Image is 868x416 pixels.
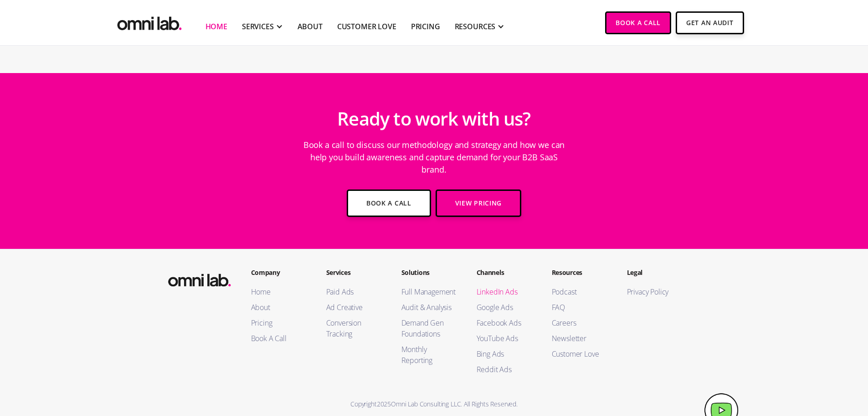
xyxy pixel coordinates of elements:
a: Full Management [401,286,458,297]
a: Conversion Tracking [326,317,383,339]
a: Pricing [411,21,440,32]
iframe: Chat Widget [704,310,868,416]
a: Customer Love [552,348,609,359]
a: YouTube Ads [477,333,534,344]
a: Monthly Reporting [401,344,458,366]
p: Book a call to discuss our methodology and strategy and how we can help you build awareness and c... [298,134,571,180]
a: Home [251,286,308,297]
a: About [298,21,323,32]
a: Book a Call [347,190,431,217]
a: Customer Love [337,21,396,32]
div: Copyright Omni Lab Consulting LLC. All Rights Reserved. [157,398,711,410]
a: Book A Call [251,333,308,344]
a: Book a Call [605,11,671,34]
a: Ad Creative [326,302,383,313]
a: Get An Audit [676,11,744,34]
img: Omni Lab: B2B SaaS Demand Generation Agency [115,10,184,32]
span: 2025 [377,400,391,408]
h2: Resources [552,268,609,277]
div: SERVICES [242,21,274,32]
h2: Solutions [401,268,458,277]
a: home [115,10,184,32]
div: RESOURCES [455,21,496,32]
a: Paid Ads [326,286,383,297]
a: Demand Gen Foundations [401,317,458,339]
h2: Company [251,268,308,277]
a: Audit & Analysis [401,302,458,313]
a: About [251,302,308,313]
a: Pricing [251,317,308,328]
a: View Pricing [436,190,521,217]
a: Careers [552,317,609,328]
a: Home [205,21,227,32]
h2: Ready to work with us? [337,103,530,134]
a: FAQ [552,302,609,313]
a: LinkedIn Ads [477,286,534,297]
a: Facebook Ads [477,317,534,328]
h2: Channels [477,268,534,277]
img: Omni Lab: B2B SaaS Demand Generation Agency [166,268,233,290]
a: Google Ads [477,302,534,313]
h2: Legal [627,268,684,277]
a: Bing Ads [477,348,534,359]
h2: Services [326,268,383,277]
a: Newsletter [552,333,609,344]
a: Reddit Ads [477,364,534,375]
a: Podcast [552,286,609,297]
a: Privacy Policy [627,286,684,297]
